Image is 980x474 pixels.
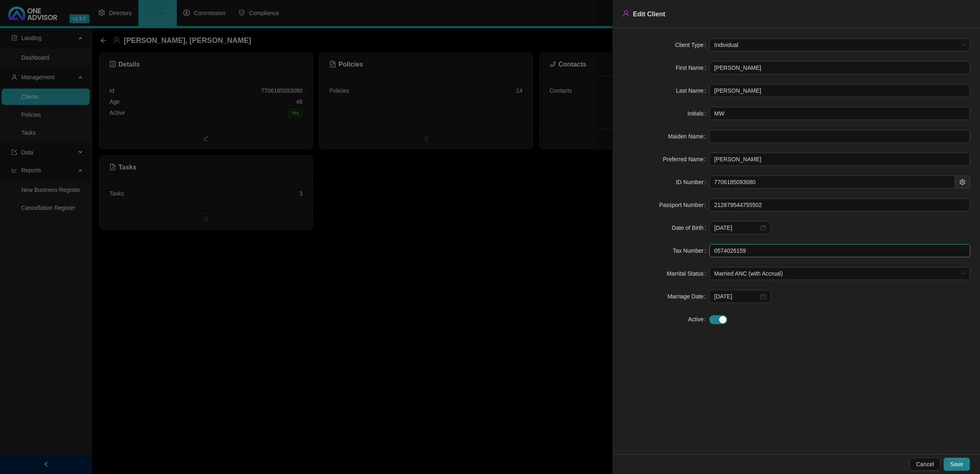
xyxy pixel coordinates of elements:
label: Initials [687,107,709,120]
label: Preferred Name [663,153,709,166]
span: Edit Client [633,11,665,18]
label: Marrital Status [667,267,709,280]
label: Active [688,313,709,326]
input: Select date [714,292,759,301]
label: ID Number [676,176,709,189]
span: Cancel [916,460,934,469]
label: Marriage Date [667,290,709,303]
label: Maiden Name [668,130,709,143]
label: Tax Number [673,244,709,257]
label: Client Type [675,38,709,51]
span: Married ANC (with Accrual) [714,267,965,280]
input: Select date [714,223,759,232]
button: Cancel [909,458,940,471]
button: Save [944,458,970,471]
label: Date of Birth [672,221,709,234]
label: Last Name [676,84,709,97]
label: Passport Number [659,198,709,211]
span: Save [950,460,963,469]
label: First Name [676,61,709,74]
span: Individual [714,39,965,51]
span: setting [960,179,965,185]
span: user [622,10,630,17]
